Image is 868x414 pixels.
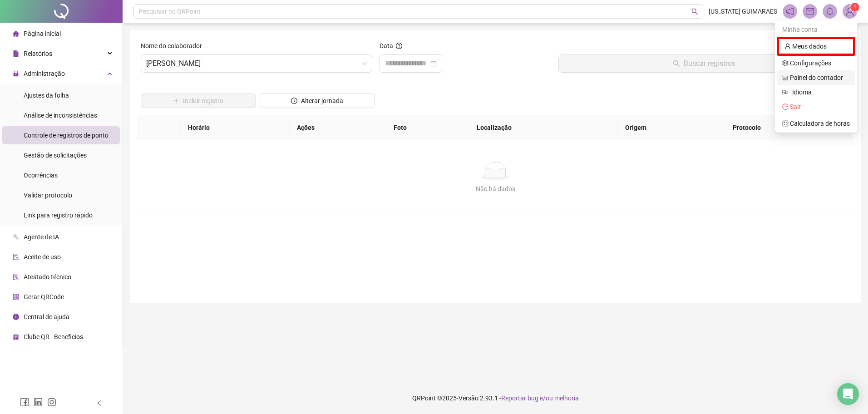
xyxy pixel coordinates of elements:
[96,400,103,406] span: left
[843,5,857,18] img: 91297
[24,112,97,119] span: Análise de inconsistências
[782,87,789,97] span: flag
[782,74,843,81] a: bar-chart Painel do contador
[792,87,844,97] span: Idioma
[782,120,850,127] a: calculator Calculadora de horas
[13,294,19,300] span: qrcode
[141,41,208,51] label: Nome do colaborador
[24,293,64,301] span: Gerar QRCode
[826,7,834,15] span: bell
[691,8,698,15] span: search
[260,94,375,108] button: Alterar jornada
[24,152,87,159] span: Gestão de solicitações
[13,50,19,57] span: file
[396,43,402,49] span: question-circle
[469,115,618,140] th: Localização
[13,274,19,280] span: solution
[853,4,857,10] span: 1
[34,398,43,407] span: linkedin
[148,184,843,194] div: Não há dados
[24,92,69,99] span: Ajustes da folha
[782,59,831,67] a: setting Configurações
[290,115,386,140] th: Ações
[24,50,52,57] span: Relatórios
[301,96,343,106] span: Alterar jornada
[13,254,19,260] span: audit
[24,172,58,179] span: Ocorrências
[782,103,789,110] span: logout
[501,394,579,402] span: Reportar bug e/ou melhoria
[24,333,83,340] span: Clube QR - Beneficios
[181,115,290,140] th: Horário
[837,383,859,405] div: Open Intercom Messenger
[618,115,725,140] th: Origem
[13,334,19,340] span: gift
[24,253,61,261] span: Aceite de uso
[709,6,777,16] span: [US_STATE] GUIMARAES
[459,394,478,402] span: Versão
[141,94,256,108] button: Incluir registro
[386,115,469,140] th: Foto
[13,70,19,77] span: lock
[24,233,59,241] span: Agente de IA
[850,3,859,12] sup: Atualize o seu contato no menu Meus Dados
[24,132,108,139] span: Controle de registros de ponto
[146,55,367,72] span: MYKAEL ALVES GOMES
[24,70,65,77] span: Administração
[47,398,56,407] span: instagram
[13,314,19,320] span: info-circle
[123,382,868,414] footer: QRPoint © 2025 - 2.93.1 -
[24,273,71,281] span: Atestado técnico
[790,103,801,110] span: Sair
[260,98,375,105] a: Alterar jornada
[777,22,855,37] div: Minha conta
[13,30,19,37] span: home
[24,313,69,320] span: Central de ajuda
[24,30,61,37] span: Página inicial
[291,98,297,104] span: clock-circle
[784,43,827,50] a: user Meus dados
[24,212,93,219] span: Link para registro rápido
[20,398,29,407] span: facebook
[806,7,814,15] span: mail
[380,42,393,49] span: Data
[725,115,853,140] th: Protocolo
[24,192,72,199] span: Validar protocolo
[558,54,850,73] button: Buscar registros
[786,7,794,15] span: notification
